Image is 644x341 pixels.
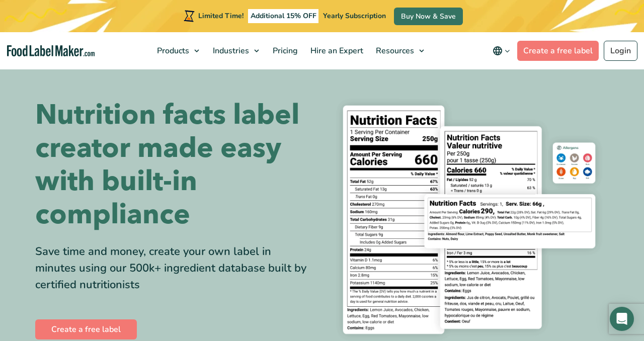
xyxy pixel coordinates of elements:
a: Login [604,41,637,61]
a: Pricing [267,32,302,69]
a: Create a free label [517,41,599,61]
span: Hire an Expert [307,45,364,56]
span: Pricing [270,45,299,56]
span: Resources [373,45,415,56]
a: Hire an Expert [304,32,367,69]
span: Products [154,45,190,56]
span: Additional 15% OFF [248,9,319,23]
span: Yearly Subscription [323,11,386,21]
span: Limited Time! [198,11,244,21]
div: Save time and money, create your own label in minutes using our 500k+ ingredient database built b... [35,243,314,293]
a: Resources [370,32,429,69]
a: Buy Now & Save [394,8,463,25]
div: Open Intercom Messenger [610,307,634,331]
a: Create a free label [35,319,137,339]
span: Industries [210,45,250,56]
a: Products [151,32,204,69]
h1: Nutrition facts label creator made easy with built-in compliance [35,99,314,231]
a: Industries [207,32,264,69]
